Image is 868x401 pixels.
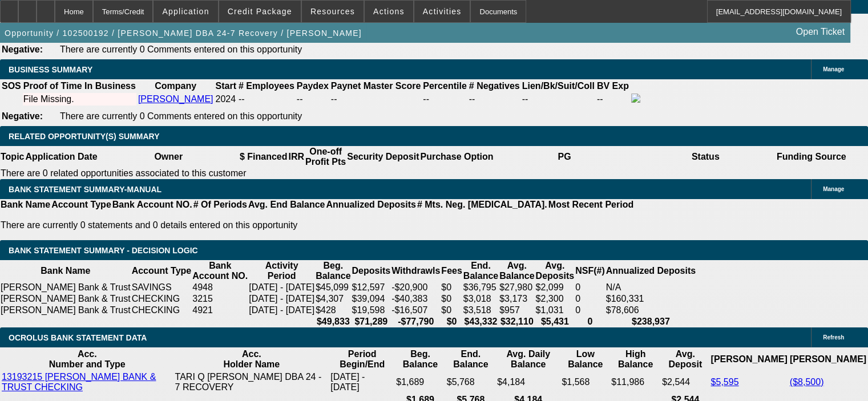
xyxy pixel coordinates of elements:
td: $2,300 [535,293,575,305]
th: Acc. Holder Name [175,349,329,370]
th: Bank Account NO. [112,199,193,210]
div: -- [469,94,520,104]
th: Status [635,146,776,168]
td: $36,795 [463,282,499,293]
b: Lien/Bk/Suit/Coll [522,81,595,91]
th: Withdrawls [391,260,441,282]
b: # Employees [239,81,294,91]
th: Owner [98,146,239,168]
td: -$16,507 [391,305,441,316]
td: -- [296,93,329,106]
span: RELATED OPPORTUNITY(S) SUMMARY [9,132,159,141]
span: OCROLUS BANK STATEMENT DATA [9,333,147,342]
th: [PERSON_NAME] [710,349,788,370]
th: 0 [575,316,605,327]
th: Period Begin/End [330,349,394,370]
th: PG [494,146,635,168]
td: SAVINGS [131,282,192,293]
th: Purchase Option [419,146,494,168]
th: Annualized Deposits [605,260,696,282]
th: Acc. Number and Type [1,349,173,370]
span: -- [239,94,245,104]
span: Actions [373,7,405,16]
th: End. Balance [446,349,495,370]
td: 0 [575,282,605,293]
td: 3215 [192,293,248,305]
div: -- [423,94,466,104]
td: $45,099 [315,282,351,293]
button: Resources [302,1,364,22]
a: Open Ticket [792,22,849,42]
th: Avg. End Balance [248,199,326,210]
td: 0 [575,293,605,305]
p: There are currently 0 statements and 0 details entered on this opportunity [1,220,633,230]
th: SOS [1,80,22,92]
td: $4,307 [315,293,351,305]
b: Percentile [423,81,466,91]
th: $ Financed [239,146,288,168]
td: -- [522,93,595,106]
td: $3,018 [463,293,499,305]
td: $1,689 [395,371,445,393]
a: ($8,500) [790,377,824,387]
span: BANK STATEMENT SUMMARY-MANUAL [9,185,162,194]
span: Application [162,7,209,16]
th: High Balance [611,349,660,370]
td: $39,094 [351,293,391,305]
th: Account Type [51,199,112,210]
span: Opportunity / 102500192 / [PERSON_NAME] DBA 24-7 Recovery / [PERSON_NAME] [5,29,362,38]
th: Bank Account NO. [192,260,248,282]
td: $1,568 [561,371,609,393]
b: Company [155,81,196,91]
th: Most Recent Period [548,199,634,210]
span: Credit Package [228,7,292,16]
span: Activities [423,7,462,16]
th: Deposits [351,260,391,282]
td: $12,597 [351,282,391,293]
span: Bank Statement Summary - Decision Logic [9,246,198,255]
th: $5,431 [535,316,575,327]
td: $0 [441,305,462,316]
td: [DATE] - [DATE] [248,293,315,305]
th: Annualized Deposits [325,199,416,210]
th: $49,833 [315,316,351,327]
td: CHECKING [131,305,192,316]
th: Avg. Balance [499,260,535,282]
th: $71,289 [351,316,391,327]
th: $0 [441,316,462,327]
th: Security Deposit [346,146,419,168]
th: Low Balance [561,349,609,370]
th: End. Balance [463,260,499,282]
td: [DATE] - [DATE] [330,371,394,393]
td: 0 [575,305,605,316]
th: # Mts. Neg. [MEDICAL_DATA]. [417,199,548,210]
td: $0 [441,282,462,293]
div: $78,606 [606,305,696,315]
span: Manage [823,186,844,192]
td: -$20,900 [391,282,441,293]
th: Funding Source [776,146,847,168]
div: -- [331,94,421,104]
th: One-off Profit Pts [305,146,346,168]
th: Avg. Deposits [535,260,575,282]
th: $32,110 [499,316,535,327]
td: $4,184 [496,371,560,393]
span: There are currently 0 Comments entered on this opportunity [60,111,302,121]
td: $2,099 [535,282,575,293]
th: -$77,790 [391,316,441,327]
td: $3,173 [499,293,535,305]
img: facebook-icon.png [631,94,640,103]
td: $5,768 [446,371,495,393]
td: $2,544 [661,371,709,393]
div: File Missing. [23,94,136,104]
td: 4921 [192,305,248,316]
span: BUSINESS SUMMARY [9,65,92,74]
td: CHECKING [131,293,192,305]
th: Fees [441,260,462,282]
b: Paynet Master Score [331,81,421,91]
th: Avg. Daily Balance [496,349,560,370]
span: Manage [823,66,844,72]
th: IRR [288,146,305,168]
a: [PERSON_NAME] [138,94,213,104]
b: # Negatives [469,81,520,91]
